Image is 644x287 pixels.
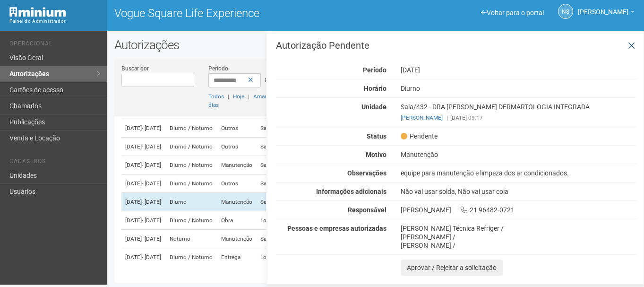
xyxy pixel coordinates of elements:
[257,156,322,174] td: Sala/474
[166,156,217,174] td: Diurno / Noturno
[114,7,369,19] h1: Vogue Square Life Experience
[366,151,386,158] strong: Motivo
[121,174,166,193] td: [DATE]
[114,38,637,52] h2: Autorizações
[394,206,644,214] div: [PERSON_NAME] 21 96482-0721
[447,114,448,121] span: |
[364,85,386,92] strong: Horário
[401,224,636,233] div: [PERSON_NAME] Técnica Refriger /
[142,125,161,131] span: - [DATE]
[142,162,161,168] span: - [DATE]
[217,138,257,156] td: Outros
[558,4,573,19] a: NS
[401,114,443,121] a: [PERSON_NAME]
[121,64,149,73] label: Buscar por
[166,174,217,193] td: Diurno / Noturno
[257,211,322,230] td: Loja/SS116
[394,169,644,177] div: equipe para manutenção e limpeza dos ar condicionados.
[121,138,166,156] td: [DATE]
[316,188,386,195] strong: Informações adicionais
[253,93,274,100] a: Amanhã
[166,230,217,248] td: Noturno
[217,211,257,230] td: Obra
[257,138,322,156] td: Sala/206
[276,41,636,50] h3: Autorização Pendente
[121,119,166,138] td: [DATE]
[401,260,503,276] button: Aprovar / Rejeitar a solicitação
[142,143,161,150] span: - [DATE]
[121,230,166,248] td: [DATE]
[287,225,386,232] strong: Pessoas e empresas autorizadas
[217,230,257,248] td: Manutenção
[9,7,66,17] img: Minium
[257,193,322,211] td: Sala/432
[401,241,636,250] div: [PERSON_NAME] /
[265,76,268,83] span: a
[361,103,386,111] strong: Unidade
[208,64,228,73] label: Período
[142,180,161,187] span: - [DATE]
[121,248,166,267] td: [DATE]
[142,217,161,224] span: - [DATE]
[166,211,217,230] td: Diurno / Noturno
[394,150,644,159] div: Manutenção
[367,132,386,140] strong: Status
[394,66,644,74] div: [DATE]
[481,9,544,17] a: Voltar para o portal
[217,156,257,174] td: Manutenção
[363,66,386,74] strong: Período
[9,40,100,50] li: Operacional
[142,254,161,261] span: - [DATE]
[401,132,438,140] span: Pendente
[228,93,229,100] span: |
[217,193,257,211] td: Manutenção
[121,211,166,230] td: [DATE]
[233,93,244,100] a: Hoje
[217,248,257,267] td: Entrega
[9,158,100,168] li: Cadastros
[166,193,217,211] td: Diurno
[394,103,644,122] div: Sala/432 - DRA [PERSON_NAME] DERMARTOLOGIA INTEGRADA
[166,248,217,267] td: Diurno / Noturno
[257,248,322,267] td: Loja/SS116
[142,235,161,242] span: - [DATE]
[166,119,217,138] td: Diurno / Noturno
[217,174,257,193] td: Outros
[248,93,249,100] span: |
[257,119,322,138] td: Sala/551
[578,9,635,17] a: [PERSON_NAME]
[394,84,644,93] div: Diurno
[347,169,386,177] strong: Observações
[166,138,217,156] td: Diurno / Noturno
[121,156,166,174] td: [DATE]
[394,187,644,196] div: Não vai usar solda, Não vai usar cola
[9,17,100,26] div: Painel do Administrador
[208,93,224,100] a: Todos
[121,193,166,211] td: [DATE]
[401,233,636,241] div: [PERSON_NAME] /
[217,119,257,138] td: Outros
[257,174,322,193] td: Sala/283
[348,206,386,214] strong: Responsável
[401,113,636,122] div: [DATE] 09:17
[142,199,161,205] span: - [DATE]
[257,230,322,248] td: Sala/322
